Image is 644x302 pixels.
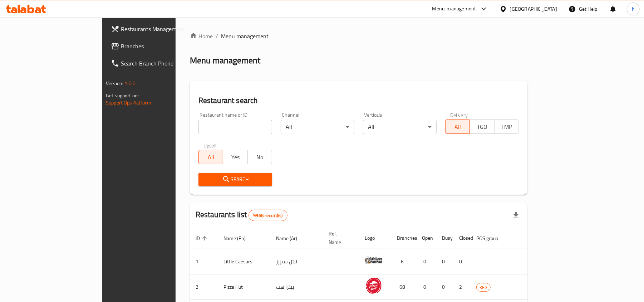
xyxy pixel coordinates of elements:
td: Pizza Hut [218,274,270,300]
nav: breadcrumb [190,32,527,40]
th: Busy [436,227,453,249]
td: 0 [436,274,453,300]
th: Closed [453,227,471,249]
div: Menu-management [432,5,476,13]
a: Restaurants Management [105,20,210,38]
input: Search for restaurant name or ID.. [198,120,272,134]
span: ID [196,234,209,243]
span: Version: [106,79,123,88]
label: Upsell [203,143,217,148]
td: 2 [453,274,471,300]
button: Yes [223,150,247,164]
button: No [247,150,272,164]
span: h [632,5,635,13]
li: / [216,32,218,40]
td: 6 [391,249,416,274]
span: Name (En) [223,234,255,243]
span: All [202,152,220,162]
button: TMP [494,120,519,134]
span: TGO [473,122,491,132]
span: Search [204,175,266,184]
th: Branches [391,227,416,249]
h2: Restaurants list [196,209,287,221]
span: POS group [476,234,507,243]
div: All [363,120,437,134]
span: Name (Ar) [276,234,306,243]
th: Logo [359,227,391,249]
span: 1.0.0 [124,79,136,88]
div: [GEOGRAPHIC_DATA] [510,5,557,13]
td: 0 [436,249,453,274]
h2: Menu management [190,55,260,66]
td: 0 [416,274,436,300]
h2: Restaurant search [198,95,519,106]
span: TMP [497,122,516,132]
span: Menu management [221,32,269,40]
a: Branches [105,38,210,55]
a: Search Branch Phone [105,55,210,72]
span: KFG [477,283,490,292]
th: Open [416,227,436,249]
span: Ref. Name [329,229,350,247]
td: بيتزا هت [270,274,323,300]
span: Yes [226,152,245,162]
span: Branches [121,42,204,50]
a: Support.OpsPlatform [106,98,151,107]
span: Restaurants Management [121,25,204,33]
td: ليتل سيزرز [270,249,323,274]
button: All [198,150,223,164]
td: 68 [391,274,416,300]
span: Search Branch Phone [121,59,204,68]
img: Little Caesars [365,251,383,269]
img: Pizza Hut [365,277,383,294]
div: Export file [507,207,525,224]
span: No [251,152,269,162]
td: 0 [453,249,471,274]
div: All [281,120,354,134]
button: All [445,120,470,134]
div: Total records count [249,210,287,221]
span: 9966 record(s) [249,212,287,219]
button: Search [198,173,272,186]
span: Get support on: [106,91,139,100]
td: 0 [416,249,436,274]
span: All [448,122,467,132]
td: Little Caesars [218,249,270,274]
button: TGO [470,120,494,134]
label: Delivery [450,112,468,117]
